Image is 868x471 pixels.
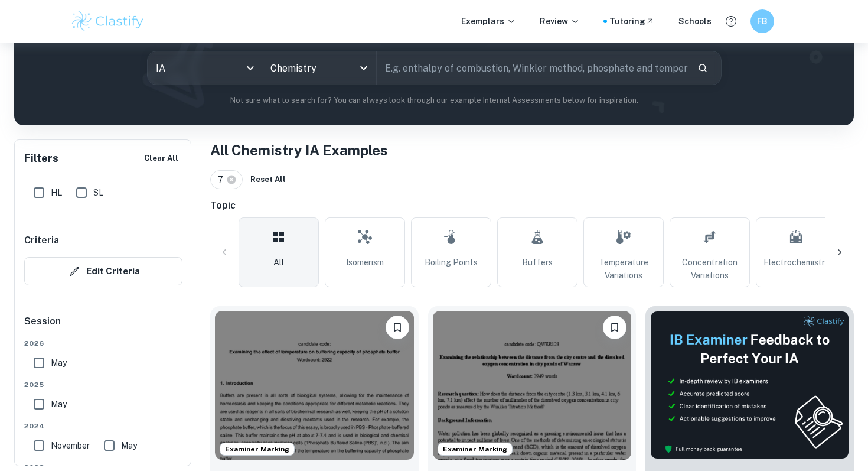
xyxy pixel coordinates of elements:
[609,15,655,28] a: Tutoring
[24,314,182,338] h6: Session
[355,60,372,76] button: Open
[675,256,745,282] span: Concentration Variations
[24,257,182,285] button: Edit Criteria
[121,439,137,452] span: May
[220,444,294,454] span: Examiner Marking
[386,316,409,339] button: Bookmark
[24,95,844,106] p: Not sure what to search for? You can always look through our example Internal Assessments below f...
[215,311,414,460] img: Chemistry IA example thumbnail: What is the effect of the temperature (3
[763,256,829,269] span: Electrochemistry
[461,15,516,28] p: Exemplars
[24,421,182,431] span: 2024
[70,9,145,33] img: Clastify logo
[141,150,181,167] button: Clear All
[24,150,58,167] h6: Filters
[51,439,90,452] span: November
[603,316,626,339] button: Bookmark
[438,444,512,454] span: Examiner Marking
[750,9,774,33] button: FB
[377,51,688,85] input: E.g. enthalpy of combustion, Winkler method, phosphate and temperature...
[93,186,103,199] span: SL
[210,170,243,189] div: 7
[51,356,67,369] span: May
[346,256,384,269] span: Isomerism
[540,15,580,28] p: Review
[51,186,62,199] span: HL
[148,51,262,85] div: IA
[756,15,769,28] h6: FB
[273,256,284,269] span: All
[522,256,553,269] span: Buffers
[247,171,289,189] button: Reset All
[210,139,854,161] h1: All Chemistry IA Examples
[693,58,713,78] button: Search
[650,311,849,459] img: Thumbnail
[51,398,67,411] span: May
[433,311,632,460] img: Chemistry IA example thumbnail: How does the distance from the city cent
[721,11,741,31] button: Help and Feedback
[218,173,229,186] span: 7
[425,256,478,269] span: Boiling Points
[24,233,59,248] h6: Criteria
[210,199,854,213] h6: Topic
[678,15,712,28] a: Schools
[24,379,182,390] span: 2025
[24,338,182,349] span: 2026
[589,256,658,282] span: Temperature Variations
